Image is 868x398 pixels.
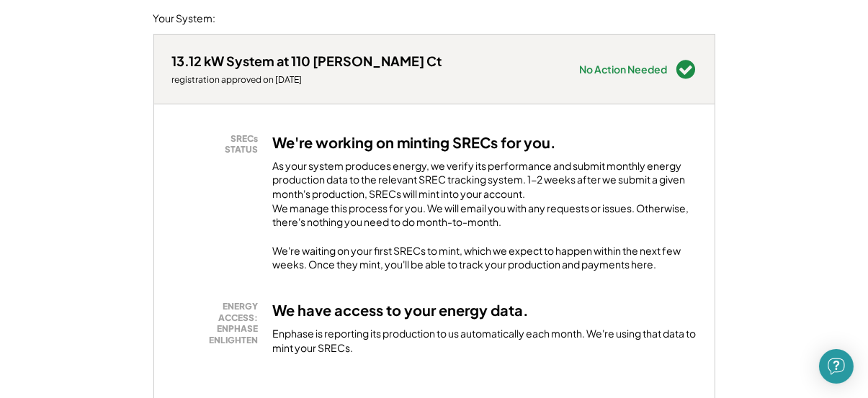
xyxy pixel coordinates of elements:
[273,244,697,272] div: We're waiting on your first SRECs to mint, which we expect to happen within the next few weeks. O...
[179,133,259,155] div: SRECs STATUS
[580,64,668,74] div: No Action Needed
[273,133,557,152] h3: We're working on minting SRECs for you.
[172,53,442,69] div: 13.12 kW System at 110 [PERSON_NAME] Ct
[273,159,697,237] div: As your system produces energy, we verify its performance and submit monthly energy production da...
[273,301,529,320] h3: We have access to your energy data.
[273,327,697,355] div: Enphase is reporting its production to us automatically each month. We're using that data to mint...
[172,74,442,86] div: registration approved on [DATE]
[819,349,854,384] div: Open Intercom Messenger
[153,12,216,26] div: Your System:
[179,301,259,345] div: ENERGY ACCESS: ENPHASE ENLIGHTEN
